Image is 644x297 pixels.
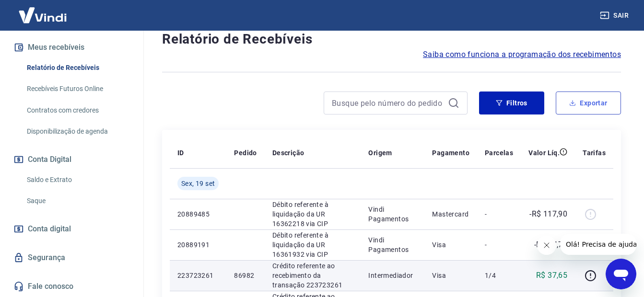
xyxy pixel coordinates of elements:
[332,96,444,110] input: Busque pelo número do pedido
[28,222,71,236] span: Conta digital
[556,91,621,114] button: Exportar
[12,37,132,58] button: Meus recebíveis
[12,149,132,170] button: Conta Digital
[23,79,132,99] a: Recebíveis Futuros Online
[12,218,132,240] a: Conta digital
[368,148,392,158] p: Origem
[368,205,417,224] p: Vindi Pagamentos
[537,236,556,255] iframe: Fechar mensagem
[432,209,469,219] p: Mastercard
[529,208,567,220] p: -R$ 117,90
[560,234,636,255] iframe: Mensagem da empresa
[272,148,304,158] p: Descrição
[485,271,513,280] p: 1/4
[23,58,132,78] a: Relatório de Recebíveis
[528,148,560,158] p: Valor Líq.
[23,122,132,141] a: Disponibilização de agenda
[536,270,567,281] p: R$ 37,65
[485,148,513,158] p: Parcelas
[432,148,469,158] p: Pagamento
[479,91,544,114] button: Filtros
[606,259,636,289] iframe: Botão para abrir a janela de mensagens
[598,7,632,24] button: Sair
[432,271,469,280] p: Visa
[368,271,417,280] p: Intermediador
[177,271,219,280] p: 223723261
[23,191,132,211] a: Saque
[177,240,219,250] p: 20889191
[583,148,606,158] p: Tarifas
[12,0,74,30] img: Vindi
[181,179,215,188] span: Sex, 19 set
[272,261,353,290] p: Crédito referente ao recebimento da transação 223723261
[6,7,81,14] span: Olá! Precisa de ajuda?
[234,148,257,158] p: Pedido
[423,49,621,60] a: Saiba como funciona a programação dos recebimentos
[12,276,132,297] a: Fale conosco
[23,170,132,190] a: Saldo e Extrato
[368,235,417,254] p: Vindi Pagamentos
[12,247,132,268] a: Segurança
[177,148,184,158] p: ID
[272,200,353,228] p: Débito referente à liquidação da UR 16362218 via CIP
[272,230,353,259] p: Débito referente à liquidação da UR 16361932 via CIP
[534,239,568,251] p: -R$ 77,71
[432,240,469,250] p: Visa
[23,101,132,120] a: Contratos com credores
[234,271,257,280] p: 86982
[485,209,513,219] p: -
[162,30,621,49] h4: Relatório de Recebíveis
[177,209,219,219] p: 20889485
[485,240,513,250] p: -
